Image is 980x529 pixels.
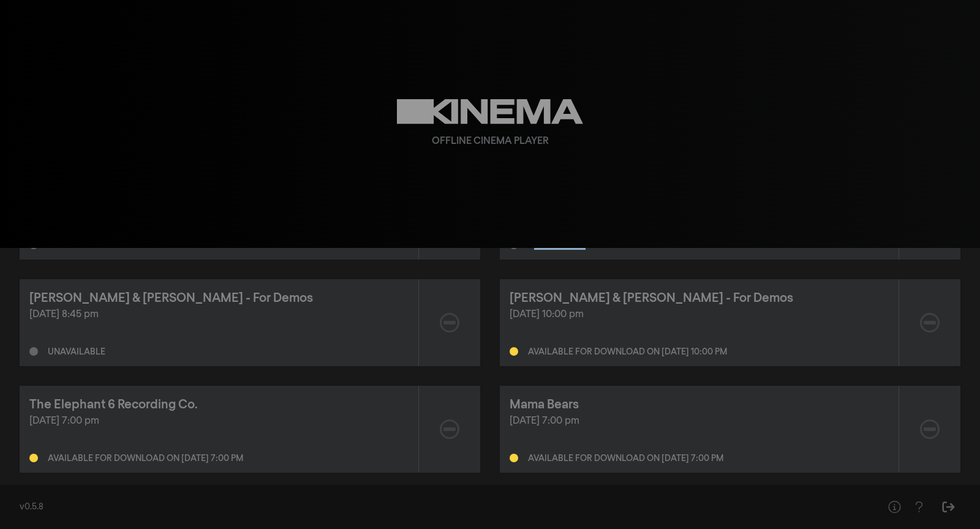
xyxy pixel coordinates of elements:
[29,414,409,429] div: [DATE] 7:00 pm
[882,495,907,519] button: Help
[48,348,105,356] div: Unavailable
[510,396,579,414] div: Mama Bears
[29,396,198,414] div: The Elephant 6 Recording Co.
[20,501,858,514] div: v0.5.8
[48,454,243,463] div: Available for download on [DATE] 7:00 pm
[510,307,889,322] div: [DATE] 10:00 pm
[907,495,931,519] button: Help
[510,289,793,307] div: [PERSON_NAME] & [PERSON_NAME] - For Demos
[29,307,409,322] div: [DATE] 8:45 pm
[29,289,313,307] div: [PERSON_NAME] & [PERSON_NAME] - For Demos
[936,495,960,519] button: Sign Out
[528,454,723,463] div: Available for download on [DATE] 7:00 pm
[528,348,727,356] div: Available for download on [DATE] 10:00 pm
[510,414,889,429] div: [DATE] 7:00 pm
[432,134,549,149] div: Offline Cinema Player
